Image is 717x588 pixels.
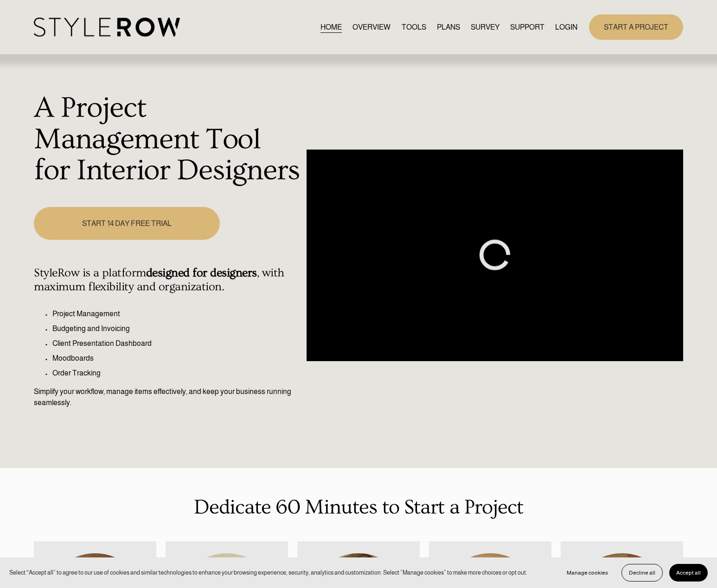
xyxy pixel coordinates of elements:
[510,22,544,33] span: SUPPORT
[437,21,460,33] a: PLANS
[621,564,663,582] button: Decline all
[34,386,301,408] p: Simplify your workflow, manage items effectively, and keep your business running seamlessly.
[52,353,301,364] p: Moodboards
[676,569,701,576] span: Accept all
[52,338,301,349] p: Client Presentation Dashboard
[320,21,342,33] a: HOME
[669,564,708,582] button: Accept all
[510,21,544,33] a: folder dropdown
[34,492,683,523] p: Dedicate 60 Minutes to Start a Project
[34,207,219,240] a: START 14 DAY FREE TRIAL
[555,21,577,33] a: LOGIN
[352,21,391,33] a: OVERVIEW
[589,14,683,40] a: START A PROJECT
[146,266,257,280] strong: designed for designers
[471,21,499,33] a: SURVEY
[52,368,301,379] p: Order Tracking
[560,564,615,582] button: Manage cookies
[567,569,608,576] span: Manage cookies
[629,569,655,576] span: Decline all
[9,568,527,577] p: Select “Accept all” to agree to our use of cookies and similar technologies to enhance your brows...
[34,266,301,294] h4: StyleRow is a platform , with maximum flexibility and organization.
[52,323,301,334] p: Budgeting and Invoicing
[52,308,301,319] p: Project Management
[34,18,180,37] img: StyleRow
[34,93,301,187] h1: A Project Management Tool for Interior Designers
[402,21,426,33] a: TOOLS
